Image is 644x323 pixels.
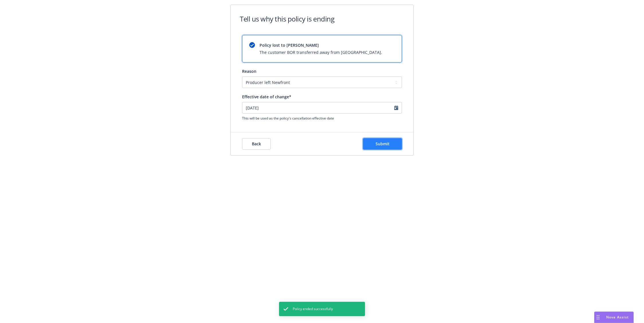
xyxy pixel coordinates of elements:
[376,141,390,146] span: Submit
[594,312,602,323] div: Drag to move
[242,68,256,74] span: Reason
[260,42,382,48] span: Policy lost to [PERSON_NAME]
[240,14,334,24] h1: Tell us why this policy is ending
[363,138,402,150] button: Submit
[242,102,402,113] input: YYYY-MM-DD
[293,306,333,312] span: Policy ended successfully
[242,138,271,150] button: Back
[242,94,291,99] span: Effective date of change*
[606,315,629,320] span: Nova Assist
[242,116,402,121] span: This will be used as the policy's cancellation effective date
[594,312,634,323] button: Nova Assist
[260,49,382,55] span: The customer BOR transferred away from [GEOGRAPHIC_DATA].
[252,141,261,146] span: Back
